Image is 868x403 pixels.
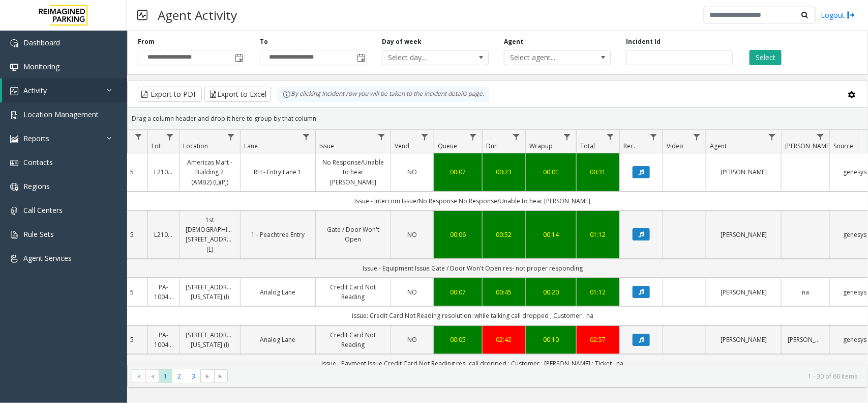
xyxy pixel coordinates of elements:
div: Data table [128,130,867,365]
a: Queue Filter Menu [466,130,480,144]
a: [PERSON_NAME] [712,335,775,344]
span: Video [667,142,683,150]
a: 5 [123,230,141,239]
span: Dur [486,142,497,150]
a: 01:12 [583,287,613,297]
span: Toggle popup [355,50,366,65]
a: Parker Filter Menu [814,130,827,144]
a: [PERSON_NAME] [712,167,775,177]
a: Rec. Filter Menu [647,130,661,144]
label: To [260,37,268,46]
img: 'icon' [10,111,18,119]
span: Go to the last page [217,372,225,381]
span: Location [183,142,208,150]
span: NO [408,288,417,297]
img: 'icon' [10,255,18,263]
a: Wrapup Filter Menu [560,130,574,144]
a: 02:57 [583,335,613,344]
a: RH - Entry Lane 1 [247,167,309,177]
a: na [788,287,823,297]
a: [STREET_ADDRESS][US_STATE] (I) [186,282,234,302]
span: Total [580,142,595,150]
span: Agent Services [23,253,72,263]
span: Agent [710,142,727,150]
a: [PERSON_NAME] [712,287,775,297]
a: NO [397,335,428,344]
a: [STREET_ADDRESS][US_STATE] (I) [186,330,234,350]
a: 00:05 [440,335,476,344]
a: Credit Card Not Reading [322,282,384,302]
a: NO [397,230,428,239]
span: Page 2 [172,369,186,383]
a: Vend Filter Menu [418,130,432,144]
label: From [138,37,155,46]
a: Location Filter Menu [224,130,238,144]
label: Incident Id [626,37,661,46]
a: Americas Mart - Building 2 (AMB2) (L)(PJ) [186,157,234,187]
a: Analog Lane [247,287,309,297]
a: Logout [821,10,855,20]
img: infoIcon.svg [283,90,291,98]
a: PA-1004494 [154,282,173,302]
img: pageIcon [137,3,147,28]
label: Agent [504,37,523,46]
a: 1st [DEMOGRAPHIC_DATA], [STREET_ADDRESS] (L) [186,215,234,254]
a: Video Filter Menu [690,130,704,144]
span: Vend [395,142,409,150]
div: By clicking Incident row you will be taken to the incident details page. [278,87,489,102]
a: [PERSON_NAME] [788,335,823,344]
a: 00:06 [440,230,476,239]
a: 00:01 [532,167,570,177]
a: 00:07 [440,167,476,177]
span: Queue [438,142,457,150]
a: 01:12 [583,230,613,239]
button: Export to PDF [138,87,202,102]
kendo-pager-info: 1 - 30 of 68 items [234,372,857,381]
img: 'icon' [10,135,18,143]
a: 00:23 [489,167,519,177]
span: Go to the last page [214,369,228,384]
a: Activity [2,78,127,102]
div: Drag a column header and drop it here to group by that column [128,110,867,127]
a: Lot Filter Menu [163,130,177,144]
img: 'icon' [10,39,18,47]
a: Dur Filter Menu [510,130,523,144]
a: 00:31 [583,167,613,177]
a: No Response/Unable to hear [PERSON_NAME] [322,157,384,187]
span: Dashboard [23,38,60,47]
span: Go to the next page [200,369,214,384]
label: Day of week [382,37,422,46]
a: 00:20 [532,287,570,297]
a: [PERSON_NAME] [712,230,775,239]
a: Total Filter Menu [604,130,617,144]
span: NO [408,335,417,344]
a: 00:10 [532,335,570,344]
a: Lane Filter Menu [300,130,313,144]
a: Agent Filter Menu [765,130,779,144]
span: Toggle popup [233,50,244,65]
a: 00:45 [489,287,519,297]
span: Lot [152,142,161,150]
span: Wrapup [529,142,553,150]
a: 00:14 [532,230,570,239]
span: Activity [23,86,47,95]
span: Rec. [623,142,635,150]
span: Select agent... [504,50,589,65]
button: Select [750,50,782,65]
div: 00:07 [440,287,476,297]
a: Issue Filter Menu [375,130,388,144]
span: NO [408,168,417,176]
a: 00:52 [489,230,519,239]
img: 'icon' [10,159,18,167]
a: Credit Card Not Reading [322,330,384,350]
img: 'icon' [10,207,18,215]
a: Gate / Door Won't Open [322,225,384,244]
